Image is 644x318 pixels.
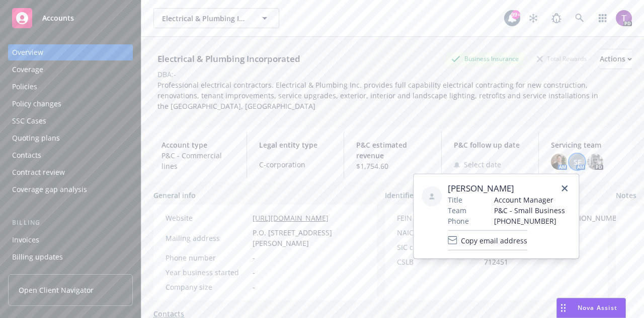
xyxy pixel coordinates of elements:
[12,44,43,60] div: Overview
[12,249,63,265] div: Billing updates
[12,164,65,180] div: Contract review
[448,205,466,216] span: Team
[8,4,133,32] a: Accounts
[12,96,61,112] div: Policy changes
[616,190,636,202] span: Notes
[153,8,279,28] button: Electrical & Plumbing Incorporated
[600,49,632,69] div: Actions
[494,216,565,226] span: [PHONE_NUMBER]
[12,232,39,248] div: Invoices
[253,252,255,263] span: -
[157,69,176,80] div: DBA: -
[448,230,527,250] button: Copy email address
[8,181,133,198] a: Coverage gap analysis
[532,52,592,65] div: Total Rewards
[448,182,565,195] span: [PERSON_NAME]
[446,52,524,65] div: Business Insurance
[511,10,520,19] div: 99+
[162,150,234,171] span: P&C - Commercial lines
[8,96,133,112] a: Policy changes
[8,113,133,129] a: SSC Cases
[8,61,133,78] a: Coverage
[8,44,133,60] a: Overview
[494,205,565,216] span: P&C - Small Business
[42,14,74,22] span: Accounts
[600,49,632,69] button: Actions
[448,216,469,226] span: Phone
[558,182,571,195] a: close
[12,181,87,198] div: Coverage gap analysis
[166,213,249,223] div: Website
[484,257,508,267] span: 712451
[162,13,249,24] span: Electrical & Plumbing Incorporated
[153,52,304,66] div: Electrical & Plumbing Incorporated
[461,235,527,245] span: Copy email address
[551,154,567,170] img: photo
[8,218,133,228] div: Billing
[523,8,543,28] a: Stop snowing
[12,147,41,163] div: Contacts
[253,227,365,248] span: P.O. [STREET_ADDRESS][PERSON_NAME]
[253,282,255,292] span: -
[259,140,332,150] span: Legal entity type
[157,80,600,111] span: Professional electrical contractors. Electrical & Plumbing Inc. provides full capability electric...
[616,10,632,26] img: photo
[166,233,249,243] div: Mailing address
[8,147,133,163] a: Contacts
[8,130,133,146] a: Quoting plans
[12,113,46,129] div: SSC Cases
[397,242,480,252] div: SIC code
[385,190,420,201] span: Identifiers
[546,8,567,28] a: Report a Bug
[166,282,249,292] div: Company size
[12,130,60,146] div: Quoting plans
[356,140,429,161] span: P&C estimated revenue
[12,79,37,95] div: Policies
[494,195,565,205] span: Account Manager
[464,159,501,170] span: Select date
[166,252,249,263] div: Phone number
[8,249,133,265] a: Billing updates
[8,79,133,95] a: Policies
[19,285,94,295] span: Open Client Navigator
[454,140,527,150] span: P&C follow up date
[397,213,480,223] div: FEIN
[556,298,626,318] button: Nova Assist
[253,213,329,223] a: [URL][DOMAIN_NAME]
[8,164,133,180] a: Contract review
[557,298,570,317] div: Drag to move
[166,267,249,278] div: Year business started
[259,159,332,170] span: C-corporation
[12,61,43,78] div: Coverage
[578,303,617,312] span: Nova Assist
[593,8,613,28] a: Switch app
[397,257,480,267] div: CSLB
[397,227,480,238] div: NAICS
[8,232,133,248] a: Invoices
[448,195,462,205] span: Title
[570,8,590,28] a: Search
[587,154,603,170] img: photo
[162,140,234,150] span: Account type
[551,140,624,150] span: Servicing team
[253,267,255,278] span: -
[356,161,429,171] span: $1,754.60
[574,157,581,167] span: SF
[153,190,196,201] span: General info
